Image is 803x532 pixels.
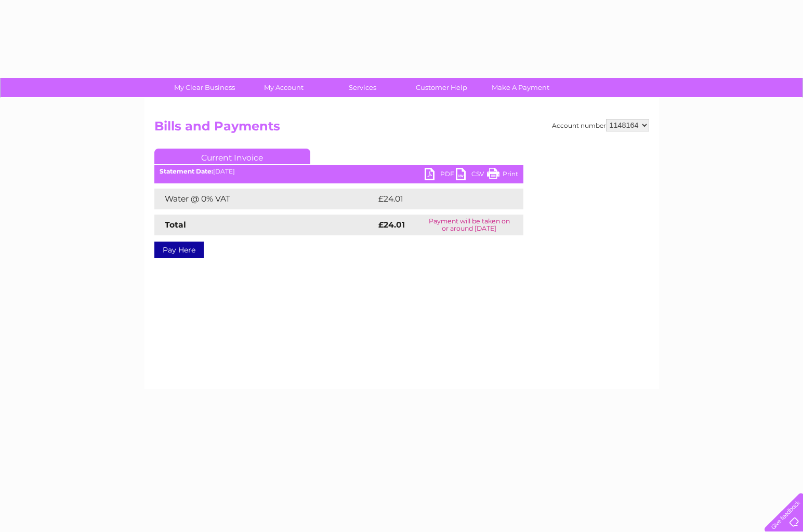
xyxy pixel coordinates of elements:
[154,149,310,164] a: Current Invoice
[154,242,204,258] a: Pay Here
[415,215,523,235] td: Payment will be taken on or around [DATE]
[320,78,405,97] a: Services
[154,168,523,175] div: [DATE]
[552,119,649,131] div: Account number
[165,220,186,230] strong: Total
[162,78,247,97] a: My Clear Business
[478,78,563,97] a: Make A Payment
[378,220,405,230] strong: £24.01
[241,78,326,97] a: My Account
[160,167,213,175] b: Statement Date:
[376,189,502,209] td: £24.01
[154,189,376,209] td: Water @ 0% VAT
[487,168,518,183] a: Print
[399,78,484,97] a: Customer Help
[154,119,649,139] h2: Bills and Payments
[456,168,487,183] a: CSV
[425,168,456,183] a: PDF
